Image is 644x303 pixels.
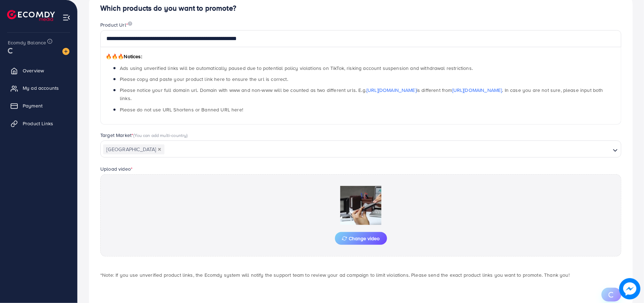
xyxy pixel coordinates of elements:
span: Change video [342,236,380,241]
span: [GEOGRAPHIC_DATA] [103,144,164,154]
input: Search for option [165,144,610,155]
a: Payment [5,99,72,113]
button: Change video [335,232,387,245]
a: Product Links [5,116,72,131]
span: Product Links [23,120,53,127]
button: Deselect Pakistan [158,148,161,151]
span: Please do not use URL Shortens or Banned URL here! [120,106,243,113]
img: menu [62,13,71,22]
span: Please copy and paste your product link here to ensure the url is correct. [120,76,288,83]
span: (You can add multi-country) [133,132,187,138]
label: Upload video [100,165,133,172]
img: image [62,48,69,55]
a: [URL][DOMAIN_NAME] [452,87,502,94]
span: Notices: [106,53,142,60]
span: Ads using unverified links will be automatically paused due to potential policy violations on Tik... [120,65,473,72]
label: Target Market [100,132,188,139]
span: Overview [23,67,44,74]
label: Product Url [100,21,132,28]
span: Ecomdy Balance [8,39,46,46]
span: 🔥🔥🔥 [106,53,124,60]
span: Payment [23,102,43,109]
a: Overview [5,64,72,78]
img: image [621,280,639,298]
a: My ad accounts [5,81,72,95]
img: logo [7,10,55,21]
span: Please notice your full domain url. Domain with www and non-www will be counted as two different ... [120,87,603,102]
h4: Which products do you want to promote? [100,4,621,13]
span: My ad accounts [23,84,59,92]
img: image [128,21,132,26]
img: Preview Image [325,186,396,225]
div: Search for option [100,141,621,158]
a: [URL][DOMAIN_NAME] [366,87,416,94]
p: *Note: If you use unverified product links, the Ecomdy system will notify the support team to rev... [100,271,621,279]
